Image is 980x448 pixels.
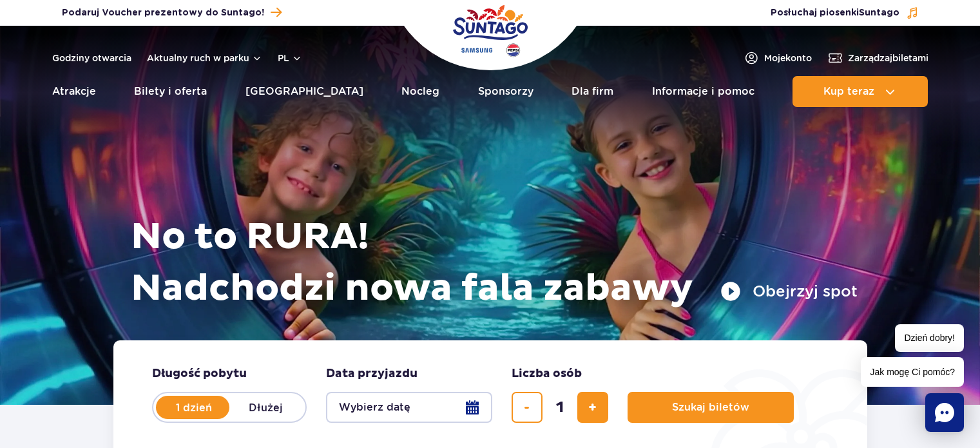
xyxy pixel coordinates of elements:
[827,50,928,66] a: Zarządzajbiletami
[147,53,262,63] button: Aktualny ruch w parku
[544,392,575,423] input: liczba biletów
[720,281,858,302] button: Obejrzyj spot
[577,392,608,423] button: dodaj bilet
[823,86,874,97] span: Kup teraz
[771,6,899,19] span: Posłuchaj piosenki
[895,324,964,352] span: Dzień dobry!
[848,52,928,64] span: Zarządzaj biletami
[245,76,363,107] a: [GEOGRAPHIC_DATA]
[62,4,282,21] a: Podaruj Voucher prezentowy do Suntago!
[134,76,207,107] a: Bilety i oferta
[771,6,919,19] button: Posłuchaj piosenkiSuntago
[278,52,302,64] button: pl
[62,6,264,19] span: Podaruj Voucher prezentowy do Suntago!
[326,366,418,382] span: Data przyjazdu
[861,357,964,387] span: Jak mogę Ci pomóc?
[859,8,899,17] span: Suntago
[793,76,928,107] button: Kup teraz
[157,394,231,421] label: 1 dzień
[512,392,543,423] button: usuń bilet
[512,366,582,382] span: Liczba osób
[229,394,303,421] label: Dłużej
[478,76,533,107] a: Sponsorzy
[401,76,439,107] a: Nocleg
[326,392,492,423] button: Wybierz datę
[652,76,754,107] a: Informacje i pomoc
[131,211,858,315] h1: No to RURA! Nadchodzi nowa fala zabawy
[764,52,812,64] span: Moje konto
[925,393,964,432] div: Chat
[52,52,131,64] a: Godziny otwarcia
[628,392,794,423] button: Szukaj biletów
[152,366,247,382] span: Długość pobytu
[744,50,812,66] a: Mojekonto
[52,76,96,107] a: Atrakcje
[672,402,749,413] span: Szukaj biletów
[572,76,613,107] a: Dla firm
